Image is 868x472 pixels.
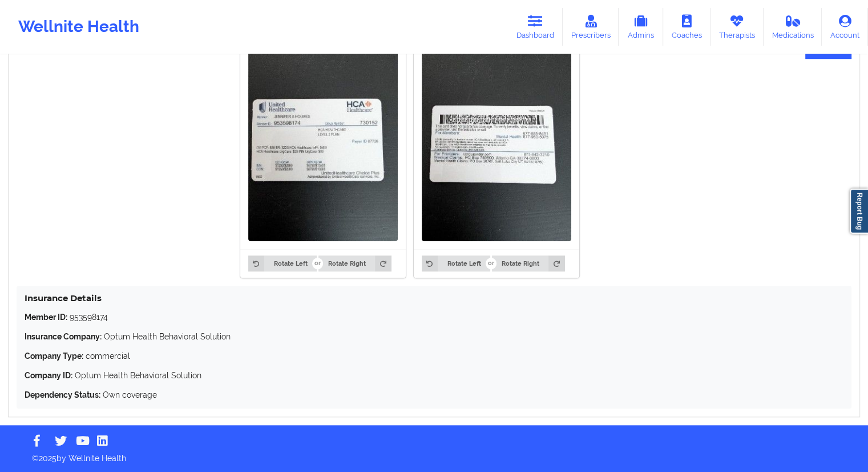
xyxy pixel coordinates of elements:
strong: Insurance Company: [25,332,102,341]
h4: Insurance Details [25,293,843,303]
p: © 2025 by Wellnite Health [24,445,844,464]
strong: Member ID: [25,313,67,322]
a: Medications [764,8,822,46]
a: Dashboard [508,8,563,46]
a: Coaches [663,8,710,46]
p: commercial [25,350,843,362]
img: Jennifer A Holmesa [248,42,398,241]
strong: Company Type: [25,351,83,361]
p: 953598174 [25,311,843,323]
button: Rotate Right [318,255,391,271]
button: Rotate Left [422,255,490,271]
p: Own coverage [25,389,843,401]
img: Jennifer A Holmesa [422,42,571,241]
p: Optum Health Behavioral Solution [25,370,843,381]
a: Therapists [710,8,764,46]
p: Optum Health Behavioral Solution [25,331,843,342]
strong: Dependency Status: [25,390,100,399]
strong: Company ID: [25,371,72,380]
button: Rotate Left [248,255,317,271]
a: Report Bug [850,189,868,234]
a: Account [822,8,868,46]
a: Admins [619,8,663,46]
a: Prescribers [563,8,619,46]
button: Rotate Right [492,255,564,271]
